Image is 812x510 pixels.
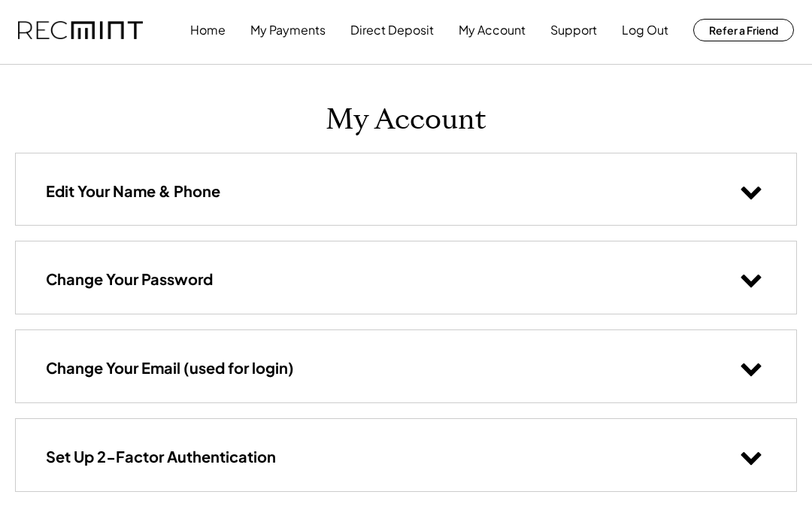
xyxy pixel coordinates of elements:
[46,447,276,466] h3: Set Up 2-Factor Authentication
[550,15,597,45] button: Support
[326,102,486,138] h1: My Account
[18,21,143,40] img: recmint-logotype%403x.png
[622,15,668,45] button: Log Out
[46,269,213,289] h3: Change Your Password
[693,19,794,41] button: Refer a Friend
[190,15,226,45] button: Home
[250,15,326,45] button: My Payments
[46,358,294,378] h3: Change Your Email (used for login)
[459,15,526,45] button: My Account
[350,15,434,45] button: Direct Deposit
[46,181,220,201] h3: Edit Your Name & Phone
